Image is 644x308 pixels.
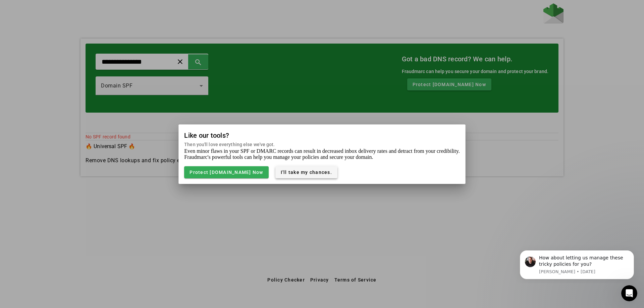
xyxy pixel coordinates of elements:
mat-card-title: Like our tools? [184,130,275,141]
iframe: Intercom notifications message [510,244,644,283]
button: I'll take my chances. [275,166,337,178]
mat-card-subtitle: Then you'll love everything else we've got. [184,141,275,148]
span: Protect [DOMAIN_NAME] Now [190,170,263,175]
button: Protect [DOMAIN_NAME] Now [184,166,268,178]
mat-card-content: Even minor flaws in your SPF or DMARC records can result in decreased inbox delivery rates and de... [179,148,465,184]
span: I'll take my chances. [281,170,332,175]
iframe: Intercom live chat [621,285,637,301]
